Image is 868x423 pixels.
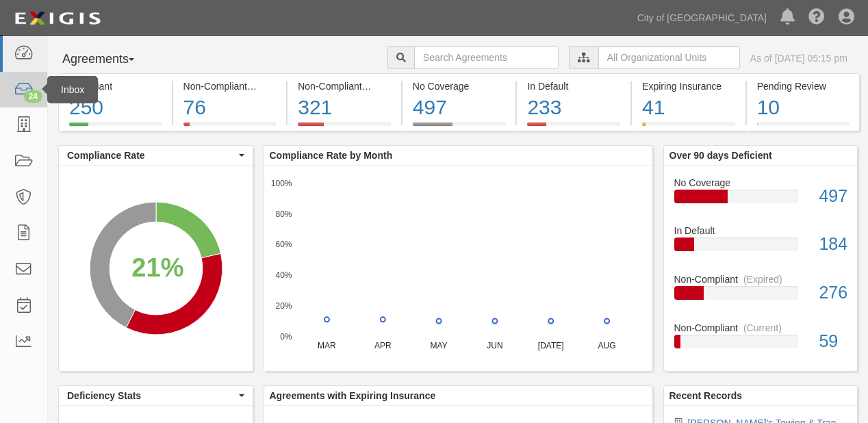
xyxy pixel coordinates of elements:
a: In Default184 [674,224,847,272]
svg: A chart. [59,166,253,371]
text: 40% [275,270,292,280]
button: Deficiency Stats [59,386,253,405]
div: 24 [24,90,42,103]
i: Help Center - Complianz [808,10,825,26]
text: JUN [487,341,502,350]
text: MAR [318,341,336,350]
div: 21% [131,249,183,286]
div: (Current) [253,79,291,93]
div: In Default [527,79,620,93]
a: Compliant250 [58,123,172,133]
img: logo-5460c22ac91f19d4615b14bd174203de0afe785f0fc80cf4dbbc73dc1793850b.png [10,6,105,31]
text: 100% [270,178,292,188]
div: Inbox [47,76,98,103]
div: (Expired) [743,272,782,286]
a: Non-Compliant(Expired)321 [288,123,401,133]
div: 59 [808,329,857,354]
a: Non-Compliant(Current)76 [173,123,287,133]
div: Non-Compliant [664,272,858,286]
div: 76 [183,93,277,123]
button: Compliance Rate [59,146,253,165]
div: (Expired) [368,79,407,93]
a: Non-Compliant(Current)59 [674,321,847,359]
svg: A chart. [264,166,652,371]
div: Pending Review [757,79,850,93]
div: 276 [808,281,857,305]
div: 497 [808,184,857,209]
span: Compliance Rate [67,149,235,162]
div: Non-Compliant [664,321,858,335]
div: No Coverage [664,176,858,190]
div: Expiring Insurance [642,79,735,93]
a: Pending Review10 [747,123,860,133]
a: No Coverage497 [674,176,847,225]
div: 10 [757,93,850,123]
b: Over 90 days Deficient [669,150,772,161]
div: Non-Compliant (Expired) [298,79,391,93]
span: Deficiency Stats [67,389,235,402]
text: 80% [275,209,292,218]
div: 250 [69,93,162,123]
div: (Current) [743,321,782,335]
b: Recent Records [669,390,743,401]
text: MAY [430,341,447,350]
text: [DATE] [537,341,563,350]
div: 321 [298,93,391,123]
div: No Coverage [413,79,506,93]
text: 20% [275,301,292,311]
b: Compliance Rate by Month [270,150,393,161]
a: City of [GEOGRAPHIC_DATA] [630,4,774,31]
text: 0% [280,331,292,341]
div: As of [DATE] 05:15 pm [750,51,847,65]
a: Non-Compliant(Expired)276 [674,272,847,321]
b: Agreements with Expiring Insurance [270,390,436,401]
a: In Default233 [517,123,630,133]
div: In Default [664,224,858,238]
text: AUG [598,341,615,350]
a: Expiring Insurance41 [632,123,745,133]
button: Agreements [58,46,161,73]
input: All Organizational Units [598,46,740,69]
a: No Coverage497 [403,123,516,133]
div: Compliant [69,79,162,93]
div: Non-Compliant (Current) [183,79,277,93]
text: 60% [275,240,292,249]
input: Search Agreements [414,46,559,69]
div: 184 [808,232,857,257]
text: APR [374,341,391,350]
div: 497 [413,93,506,123]
div: 41 [642,93,735,123]
div: 233 [527,93,620,123]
